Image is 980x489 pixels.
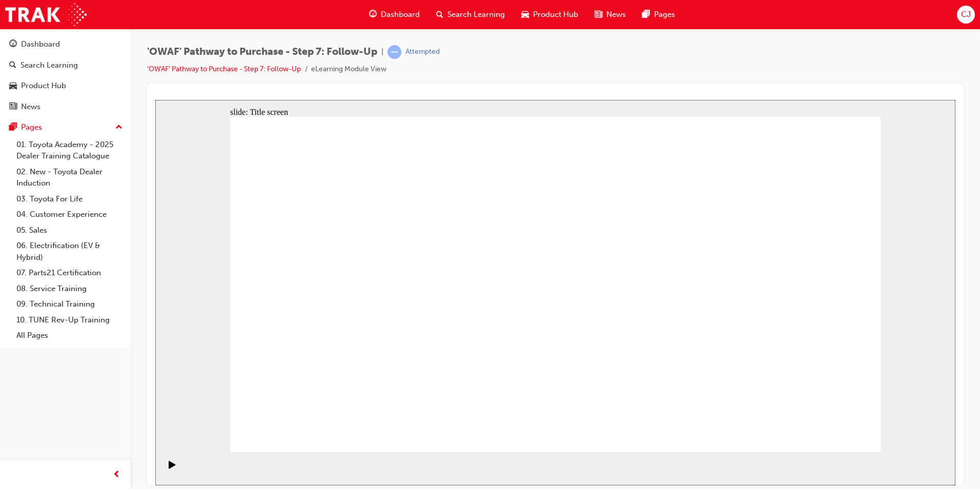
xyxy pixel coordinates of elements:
span: CJ [961,9,971,21]
button: CJ [957,6,975,24]
span: car-icon [521,8,529,21]
a: Dashboard [4,35,127,54]
span: News [606,9,626,21]
span: 'OWAF' Pathway to Purchase - Step 7: Follow-Up [147,46,377,58]
a: All Pages [12,328,127,343]
div: Pages [21,121,42,133]
a: 08. Service Training [12,281,127,297]
span: pages-icon [642,8,650,21]
a: 10. TUNE Rev-Up Training [12,312,127,328]
span: | [381,46,383,58]
span: search-icon [436,8,443,21]
span: guage-icon [369,8,377,21]
a: 07. Parts21 Certification [12,265,127,281]
a: 01. Toyota Academy - 2025 Dealer Training Catalogue [12,137,127,164]
a: 02. New - Toyota Dealer Induction [12,164,127,191]
div: Attempted [405,47,440,57]
a: Search Learning [4,56,127,75]
a: 04. Customer Experience [12,207,127,222]
button: DashboardSearch LearningProduct HubNews [4,33,127,118]
span: up-icon [115,121,122,134]
span: news-icon [595,8,602,21]
a: 03. Toyota For Life [12,191,127,207]
span: Dashboard [381,9,420,21]
div: playback controls [5,352,23,385]
a: 05. Sales [12,222,127,238]
li: eLearning Module View [311,64,386,75]
button: Play (Ctrl+Alt+P) [5,360,23,378]
a: News [4,97,127,116]
a: guage-iconDashboard [361,4,428,25]
a: car-iconProduct Hub [513,4,586,25]
a: 06. Electrification (EV & Hybrid) [12,238,127,265]
span: search-icon [9,61,16,70]
div: News [21,101,40,113]
div: Product Hub [21,80,66,92]
button: Pages [4,118,127,137]
a: search-iconSearch Learning [428,4,513,25]
img: Trak [5,3,87,26]
span: learningRecordVerb_ATTEMPT-icon [387,45,401,59]
a: Product Hub [4,76,127,95]
div: Dashboard [21,38,60,50]
span: pages-icon [9,123,17,132]
span: prev-icon [113,468,120,481]
span: news-icon [9,103,17,112]
span: Search Learning [447,9,505,21]
span: car-icon [9,81,17,91]
span: guage-icon [9,40,17,49]
span: Product Hub [533,9,578,21]
span: Pages [654,9,675,21]
div: Search Learning [21,59,78,71]
a: news-iconNews [586,4,634,25]
a: 'OWAF' Pathway to Purchase - Step 7: Follow-Up [147,65,301,73]
a: 09. Technical Training [12,296,127,312]
a: pages-iconPages [634,4,683,25]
